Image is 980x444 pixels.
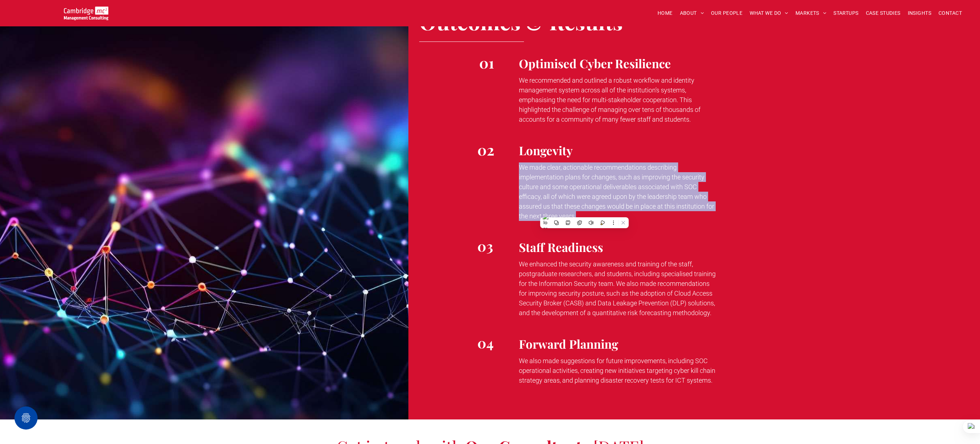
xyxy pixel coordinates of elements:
[862,8,904,19] a: CASE STUDIES
[477,140,494,159] span: 02
[519,55,671,71] span: Optimised Cyber Resilience
[477,237,493,255] span: 03
[904,8,935,19] a: INSIGHTS
[654,8,676,19] a: HOME
[676,8,708,19] a: ABOUT
[519,164,714,220] span: We made clear, actionable recommendations describing implementation plans for changes, such as im...
[477,334,494,352] span: 04
[479,53,494,72] span: 01
[746,8,792,19] a: WHAT WE DO
[519,142,573,158] span: Longevity
[519,336,618,352] span: Forward Planning
[64,8,108,15] a: Your Business Transformed | Cambridge Management Consulting
[519,239,603,255] span: Staff Readiness
[707,8,746,19] a: OUR PEOPLE
[519,260,716,317] span: We enhanced the security awareness and training of the staff, postgraduate researchers, and stude...
[830,8,862,19] a: STARTUPS
[935,8,966,19] a: CONTACT
[792,8,830,19] a: MARKETS
[519,357,715,384] span: We also made suggestions for future improvements, including SOC operational activities, creating ...
[519,77,701,123] span: We recommended and outlined a robust workflow and identity management system across all of the in...
[64,6,108,20] img: Go to Homepage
